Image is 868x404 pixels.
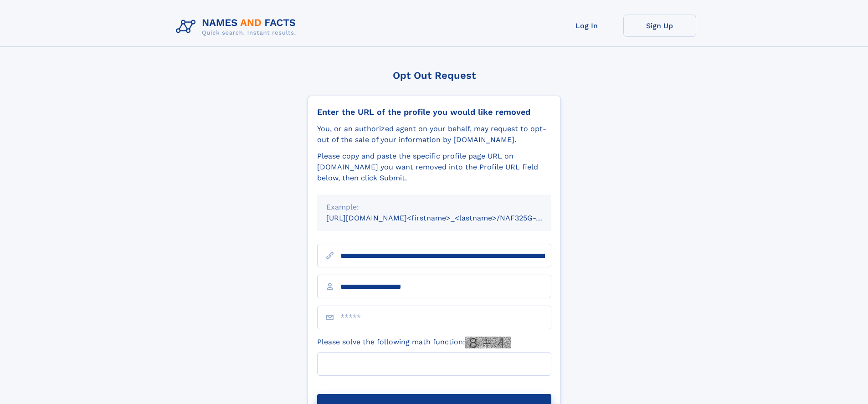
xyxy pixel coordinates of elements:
[317,107,551,117] div: Enter the URL of the profile you would like removed
[326,214,569,222] small: [URL][DOMAIN_NAME]<firstname>_<lastname>/NAF325G-xxxxxxxx
[317,151,551,184] div: Please copy and paste the specific profile page URL on [DOMAIN_NAME] you want removed into the Pr...
[550,15,623,37] a: Log In
[308,70,561,81] div: Opt Out Request
[317,123,551,145] div: You, or an authorized agent on your behalf, may request to opt-out of the sale of your informatio...
[326,202,542,213] div: Example:
[317,337,511,348] label: Please solve the following math function:
[623,15,696,37] a: Sign Up
[172,15,303,39] img: Logo Names and Facts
